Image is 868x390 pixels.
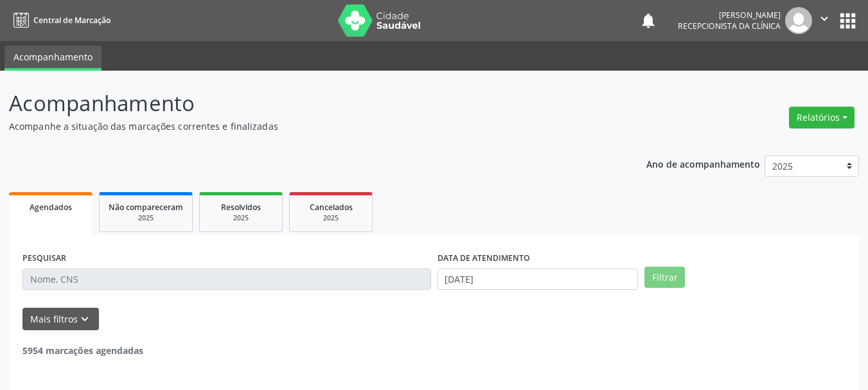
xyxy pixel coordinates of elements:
span: Recepcionista da clínica [678,21,781,31]
input: Selecione um intervalo [438,269,639,290]
label: PESQUISAR [22,249,66,269]
p: Acompanhamento [9,87,604,120]
p: Ano de acompanhamento [646,155,760,172]
button: Relatórios [789,107,855,129]
span: Não compareceram [109,202,183,213]
i:  [817,12,831,26]
i: keyboard_arrow_down [78,312,92,326]
div: 2025 [299,213,363,223]
a: Acompanhamento [4,46,102,71]
strong: 5954 marcações agendadas [22,344,143,357]
span: Cancelados [310,202,353,213]
span: Agendados [30,202,72,213]
div: 2025 [109,213,183,223]
span: Resolvidos [221,202,261,213]
button: apps [837,10,859,32]
input: Nome, CNS [22,269,431,290]
div: [PERSON_NAME] [678,10,781,21]
button: Filtrar [644,267,685,288]
span: Central de Marcação [33,15,111,26]
div: 2025 [209,213,273,223]
p: Acompanhe a situação das marcações correntes e finalizadas [9,120,604,133]
label: DATA DE ATENDIMENTO [438,249,530,269]
a: Central de Marcação [9,10,111,31]
button: notifications [639,12,657,30]
img: img [785,7,812,34]
button: Mais filtroskeyboard_arrow_down [22,308,99,330]
button:  [812,7,837,34]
